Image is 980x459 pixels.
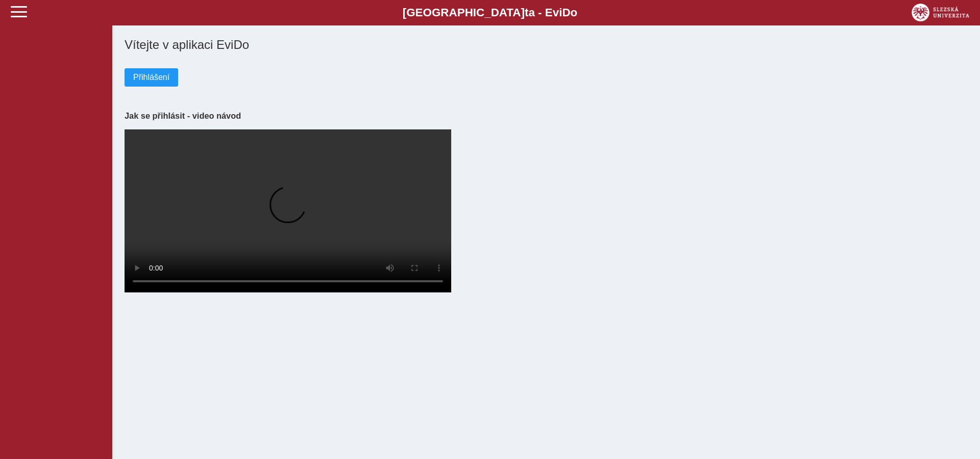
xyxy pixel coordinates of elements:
span: o [571,6,578,19]
span: t [525,6,528,19]
span: Přihlášení [133,73,169,82]
video: Your browser does not support the video tag. [125,129,451,292]
b: [GEOGRAPHIC_DATA] a - Evi [31,6,949,19]
h3: Jak se přihlásit - video návod [125,111,968,121]
h1: Vítejte v aplikaci EviDo [125,38,968,52]
img: logo_web_su.png [912,4,969,21]
span: D [562,6,570,19]
button: Přihlášení [125,68,178,87]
